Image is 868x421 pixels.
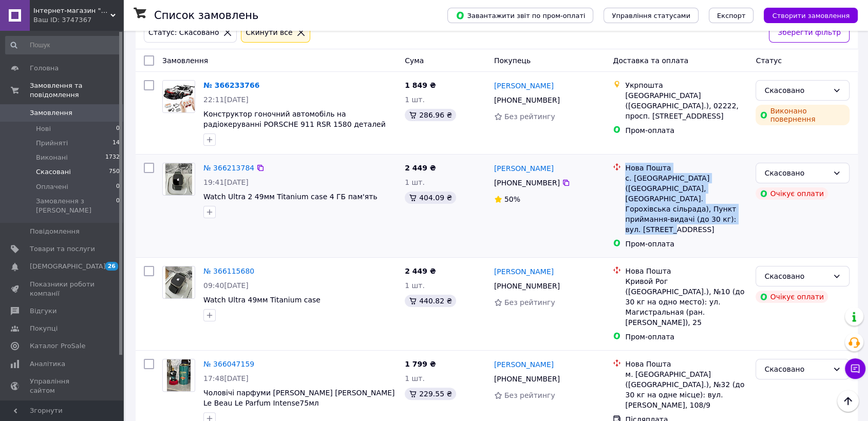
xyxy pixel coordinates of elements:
[837,390,859,412] button: Наверх
[405,109,456,121] div: 286.96 ₴
[203,193,378,201] a: Watch Ultra 2 49мм Titanium case 4 ГБ пам'ять
[494,56,531,65] span: Покупець
[30,359,65,369] span: Аналітика
[30,227,80,236] span: Повідомлення
[778,27,841,38] span: Зберегти фільтр
[203,178,249,186] span: 19:41[DATE]
[146,27,221,38] div: Статус: Скасовано
[405,281,425,290] span: 1 шт.
[764,271,828,282] div: Скасовано
[30,64,59,73] span: Головна
[709,8,754,23] button: Експорт
[203,95,249,104] span: 22:11[DATE]
[154,9,258,22] h1: Список замовлень
[30,262,106,271] span: [DEMOGRAPHIC_DATA]
[625,173,747,235] div: с. [GEOGRAPHIC_DATA] ([GEOGRAPHIC_DATA], [GEOGRAPHIC_DATA]. Горохівська сільрада), Пункт прийманн...
[612,12,690,20] span: Управління статусами
[5,36,121,54] input: Пошук
[30,307,56,316] span: Відгуки
[756,56,782,65] span: Статус
[30,341,85,351] span: Каталог ProSale
[203,281,249,290] span: 09:40[DATE]
[769,22,850,43] button: Зберегти фільтр
[30,280,95,298] span: Показники роботи компанії
[456,11,585,20] span: Завантажити звіт по пром-оплаті
[613,56,688,65] span: Доставка та оплата
[165,163,192,195] img: Фото товару
[764,8,858,23] button: Створити замовлення
[203,110,386,128] a: Конструктор гоночний автомобіль на радіокеруванні PORSCHE 911 RSR 1580 деталей
[764,363,828,375] div: Скасовано
[625,359,747,369] div: Нова Пошта
[492,176,562,190] div: [PHONE_NUMBER]
[30,108,72,118] span: Замовлення
[162,56,208,65] span: Замовлення
[845,358,865,379] button: Чат з покупцем
[625,276,747,328] div: Кривой Рог ([GEOGRAPHIC_DATA].), №10 (до 30 кг на одно место): ул. Магистральная (ран. [PERSON_NA...
[116,197,120,215] span: 0
[492,279,562,293] div: [PHONE_NUMBER]
[405,81,436,89] span: 1 849 ₴
[625,125,747,136] div: Пром-оплата
[753,11,858,19] a: Створити замовлення
[112,139,120,148] span: 14
[504,391,555,399] span: Без рейтингу
[405,95,425,104] span: 1 шт.
[203,374,249,382] span: 17:48[DATE]
[504,298,555,307] span: Без рейтингу
[203,164,254,172] a: № 366213784
[33,6,110,15] span: Інтернет-магазин "Urban Store"
[405,192,456,204] div: 404.09 ₴
[504,195,520,203] span: 50%
[625,163,747,173] div: Нова Пошта
[116,182,120,192] span: 0
[36,197,116,215] span: Замовлення з [PERSON_NAME]
[764,167,828,179] div: Скасовано
[494,81,554,91] a: [PERSON_NAME]
[203,296,320,304] a: Watch Ultra 49мм Titanium case
[36,153,68,162] span: Виконані
[764,85,828,96] div: Скасовано
[492,93,562,107] div: [PHONE_NUMBER]
[203,81,259,89] a: № 366233766
[36,182,68,192] span: Оплачені
[30,324,58,333] span: Покупці
[109,167,120,177] span: 750
[717,12,746,20] span: Експорт
[30,244,95,254] span: Товари та послуги
[33,15,123,25] div: Ваш ID: 3747367
[163,81,195,112] img: Фото товару
[405,374,425,382] span: 1 шт.
[772,12,850,20] span: Створити замовлення
[203,360,254,368] a: № 366047159
[36,124,51,133] span: Нові
[447,8,593,23] button: Завантажити звіт по пром-оплаті
[405,388,456,400] div: 229.55 ₴
[625,90,747,121] div: [GEOGRAPHIC_DATA] ([GEOGRAPHIC_DATA].), 02222, просп. [STREET_ADDRESS]
[756,291,828,303] div: Очікує оплати
[105,153,120,162] span: 1732
[494,266,554,277] a: [PERSON_NAME]
[625,332,747,342] div: Пром-оплата
[30,81,123,100] span: Замовлення та повідомлення
[162,266,195,299] a: Фото товару
[494,359,554,370] a: [PERSON_NAME]
[116,124,120,133] span: 0
[504,112,555,121] span: Без рейтингу
[405,178,425,186] span: 1 шт.
[492,372,562,386] div: [PHONE_NUMBER]
[36,167,71,177] span: Скасовані
[405,56,424,65] span: Cума
[625,239,747,249] div: Пром-оплата
[162,163,195,196] a: Фото товару
[203,267,254,275] a: № 366115680
[405,267,436,275] span: 2 449 ₴
[405,295,456,307] div: 440.82 ₴
[494,163,554,174] a: [PERSON_NAME]
[603,8,699,23] button: Управління статусами
[405,360,436,368] span: 1 799 ₴
[625,266,747,276] div: Нова Пошта
[30,377,95,395] span: Управління сайтом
